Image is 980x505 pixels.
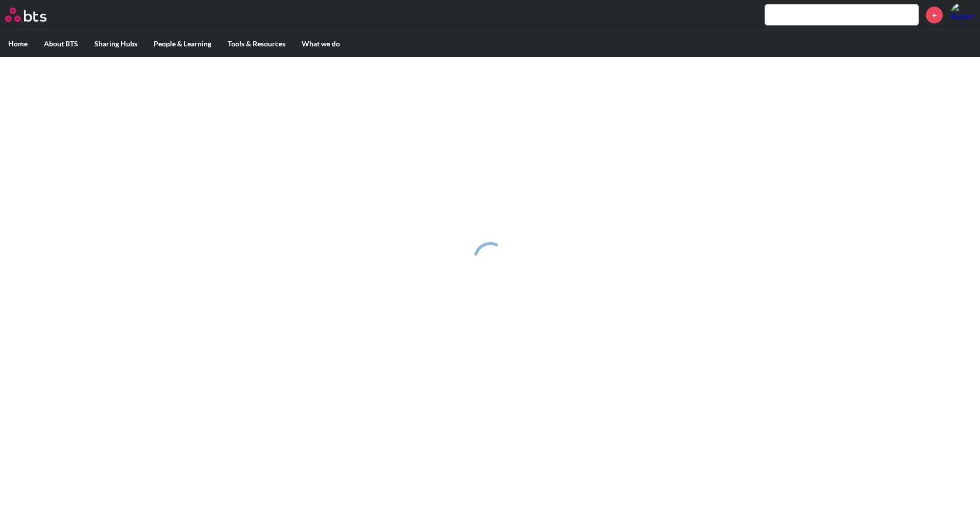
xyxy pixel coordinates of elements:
img: BTS Logo [5,8,46,22]
img: Robert Beckett [950,3,975,27]
a: Profile [950,3,975,27]
label: Sharing Hubs [86,31,145,57]
a: Go home [5,8,65,22]
label: What we do [293,31,348,57]
label: People & Learning [145,31,219,57]
label: Tools & Resources [219,31,293,57]
label: About BTS [36,31,86,57]
a: + [926,7,943,23]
